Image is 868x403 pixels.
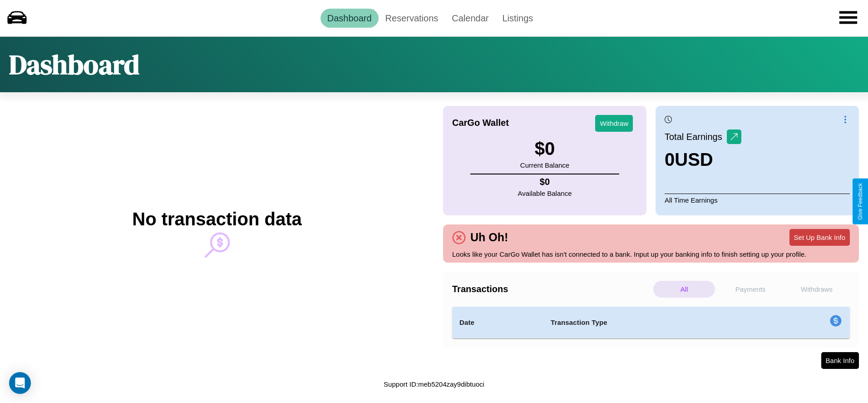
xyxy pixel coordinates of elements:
[595,115,633,132] button: Withdraw
[789,229,850,246] button: Set Up Bank Info
[857,183,863,220] div: Give Feedback
[466,231,513,244] h4: Uh Oh!
[518,177,572,187] h4: $ 0
[495,9,540,28] a: Listings
[9,372,31,394] div: Open Intercom Messenger
[452,307,850,338] table: simple table
[665,149,741,170] h3: 0 USD
[720,281,781,298] p: Payments
[459,317,536,328] h4: Date
[321,9,379,28] a: Dashboard
[518,187,572,199] p: Available Balance
[132,209,301,229] h2: No transaction data
[786,281,848,298] p: Withdraws
[452,118,509,128] h4: CarGo Wallet
[9,46,139,83] h1: Dashboard
[520,159,569,171] p: Current Balance
[665,194,850,206] p: All Time Earnings
[384,378,484,390] p: Support ID: meb5204zay9dibtuoci
[665,129,727,145] p: Total Earnings
[821,352,859,369] button: Bank Info
[379,9,445,28] a: Reservations
[520,139,569,159] h3: $ 0
[452,284,651,294] h4: Transactions
[452,248,850,260] p: Looks like your CarGo Wallet has isn't connected to a bank. Input up your banking info to finish ...
[445,9,495,28] a: Calendar
[653,281,715,298] p: All
[551,317,756,328] h4: Transaction Type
